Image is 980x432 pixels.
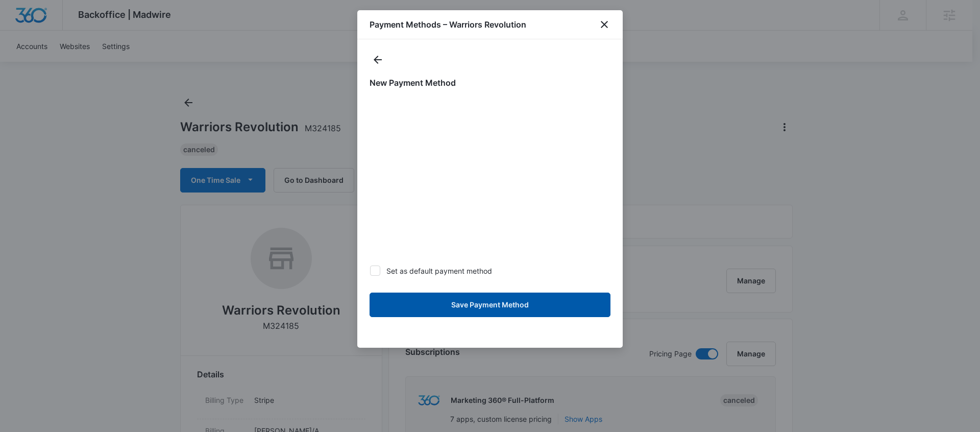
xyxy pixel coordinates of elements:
[598,18,610,31] button: close
[370,293,610,317] button: Save Payment Method
[370,52,386,68] button: actions.back
[370,266,610,276] label: Set as default payment method
[370,18,526,31] h1: Payment Methods – Warriors Revolution
[370,77,610,89] h1: New Payment Method
[367,97,612,261] iframe: Secure payment input frame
